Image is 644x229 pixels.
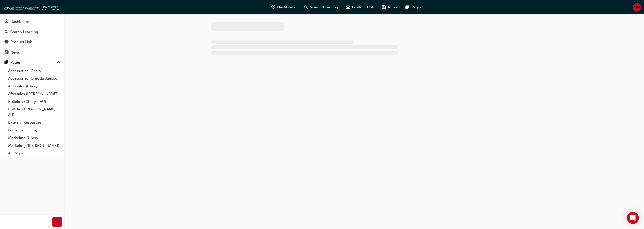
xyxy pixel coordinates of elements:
[10,19,29,25] div: Dashboard
[6,98,62,106] a: Bulletins (Chery - AU)
[5,30,8,34] span: search-icon
[300,2,342,12] a: search-iconSearch Learning
[382,4,386,10] span: news-icon
[277,4,296,10] span: Dashboard
[378,2,401,12] a: news-iconNews
[2,17,62,26] a: Dashboard
[401,2,426,12] a: pages-iconPages
[2,37,62,47] a: Product Hub
[304,4,308,10] span: search-icon
[267,2,300,12] a: guage-iconDashboard
[10,29,38,35] div: Search Learning
[5,60,8,65] span: pages-icon
[411,4,422,10] span: Pages
[634,4,640,10] span: DM
[5,40,8,44] span: car-icon
[388,4,397,10] span: News
[6,126,62,134] a: Logistics (Chery)
[57,59,60,66] span: up-icon
[2,58,62,67] button: Pages
[310,4,338,10] span: Search Learning
[406,4,409,10] span: pages-icon
[6,134,62,142] a: Marketing (Chery)
[2,48,62,57] a: News
[5,50,8,55] span: news-icon
[6,75,62,82] a: Accessories (Omoda Jaecoo)
[6,105,62,119] a: Bulletins ([PERSON_NAME] - AU)
[6,149,62,157] a: All Pages
[10,60,21,65] div: Pages
[2,27,62,37] a: Search Learning
[10,50,20,55] div: News
[6,90,62,98] a: Aftersales ([PERSON_NAME])
[633,3,641,12] button: DM
[352,4,374,10] span: Product Hub
[55,219,59,225] span: prev-icon
[6,82,62,90] a: Aftersales (Chery)
[6,67,62,75] a: Accessories (Chery)
[6,142,62,150] a: Marketing ([PERSON_NAME])
[342,2,378,12] a: car-iconProduct Hub
[3,2,60,12] img: oneconnect
[5,20,8,24] span: guage-icon
[271,4,275,10] span: guage-icon
[10,39,32,45] div: Product Hub
[627,212,639,224] div: Open Intercom Messenger
[2,16,62,58] button: DashboardSearch LearningProduct HubNews
[346,4,350,10] span: car-icon
[6,119,62,126] a: External Resources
